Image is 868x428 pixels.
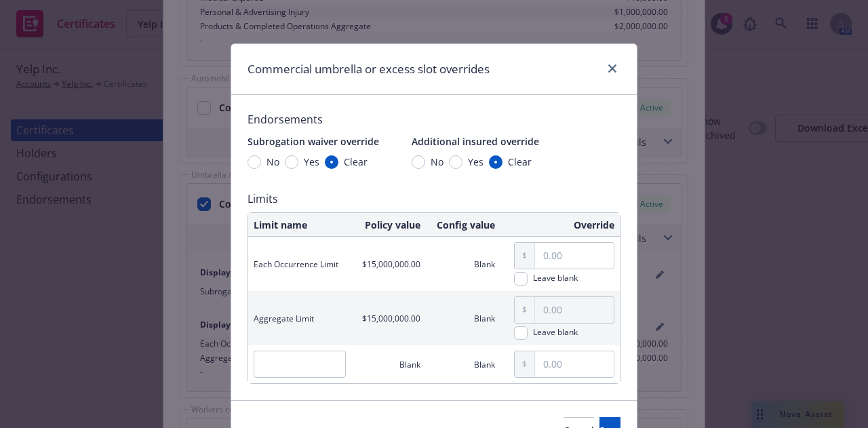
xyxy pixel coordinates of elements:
[248,155,261,169] input: No
[248,60,490,78] h1: Commercial umbrella or excess slot overrides
[248,135,379,148] span: Subrogation waiver override
[412,155,425,169] input: No
[533,272,578,284] div: Leave blank
[285,155,298,169] input: Yes
[412,135,539,148] span: Additional insured override
[426,237,500,291] td: Blank
[535,297,614,323] input: 0.00
[426,213,500,237] th: Config value
[248,111,620,128] span: Endorsements
[468,155,484,169] span: Yes
[535,243,614,269] input: 0.00
[533,326,578,338] div: Leave blank
[489,155,502,169] input: Clear
[304,155,319,169] span: Yes
[508,155,532,169] span: Clear
[426,291,500,345] td: Blank
[362,258,420,270] span: $15,000,000.00
[533,272,578,286] span: Leave blank
[500,213,620,237] th: Override
[248,237,351,291] td: Each Occurrence Limit
[399,359,420,370] span: Blank
[351,213,426,237] th: Policy value
[362,313,420,324] span: $15,000,000.00
[267,155,279,169] span: No
[449,155,462,169] input: Yes
[431,155,443,169] span: No
[325,155,338,169] input: Clear
[604,60,620,77] a: close
[535,351,614,377] input: 0.00
[533,326,578,340] span: Leave blank
[426,345,500,383] td: Blank
[248,213,351,237] th: Limit name
[248,191,620,207] span: Limits
[344,155,368,169] span: Clear
[248,291,351,345] td: Aggregate Limit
